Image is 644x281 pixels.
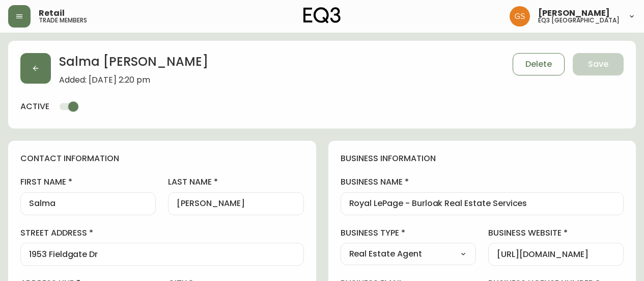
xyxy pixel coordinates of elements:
label: last name [168,176,303,188]
img: logo [303,7,341,23]
button: Delete [513,53,565,75]
label: first name [20,176,156,188]
label: business name [341,176,624,188]
img: 6b403d9c54a9a0c30f681d41f5fc2571 [510,6,530,27]
span: Retail [39,9,65,17]
h5: eq3 [GEOGRAPHIC_DATA] [538,17,620,23]
h4: business information [341,153,624,164]
label: street address [20,227,304,239]
h4: contact information [20,153,304,164]
label: business website [488,227,624,239]
label: business type [341,227,476,239]
h5: trade members [39,17,87,23]
span: Delete [525,59,552,70]
span: Added: [DATE] 2:20 pm [59,75,208,85]
h2: Salma [PERSON_NAME] [59,53,208,75]
h4: active [20,101,49,112]
input: https://www.designshop.com [497,249,615,259]
span: [PERSON_NAME] [538,9,610,17]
